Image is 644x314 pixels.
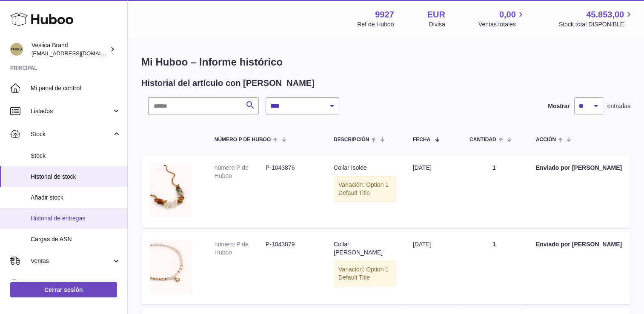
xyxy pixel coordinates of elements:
[586,9,624,20] span: 45.853,00
[215,137,271,143] span: número P de Huboo
[334,176,396,202] div: Variación: Option 1 Default Title
[150,240,192,294] img: marisol.png
[536,164,622,171] strong: Enviado por [PERSON_NAME]
[10,282,117,297] a: Cerrar sesión
[141,77,315,89] h2: Historial del artículo con [PERSON_NAME]
[31,257,112,265] span: Ventas
[215,240,266,257] dt: número P de Huboo
[334,261,396,286] div: Variación: Option 1 Default Title
[334,137,369,143] span: Descripción
[325,232,404,304] td: Collar [PERSON_NAME]
[429,20,445,29] div: Divisa
[31,214,121,223] span: Historial de entregas
[141,55,630,69] h1: Mi Huboo – Informe histórico
[215,164,266,180] dt: número P de Huboo
[427,9,445,20] strong: EUR
[404,232,461,304] td: [DATE]
[404,155,461,228] td: [DATE]
[559,9,634,29] a: 45.853,00 Stock total DISPONIBLE
[150,164,192,217] img: isolde.png
[478,9,526,29] a: 0,00 Ventas totales
[357,20,394,29] div: Ref de Huboo
[499,9,516,20] span: 0,00
[536,137,556,143] span: Acción
[31,194,121,202] span: Añadir stock
[266,240,317,257] dd: P-1043879
[607,102,630,110] span: entradas
[10,43,23,56] img: logistic@vesiica.com
[325,155,404,228] td: Collar Isolde
[31,41,108,57] div: Vesiica Brand
[31,84,121,92] span: Mi panel de control
[536,241,622,248] strong: Enviado por [PERSON_NAME]
[266,164,317,180] dd: P-1043876
[469,137,496,143] span: Cantidad
[31,235,121,243] span: Cargas de ASN
[31,50,125,57] span: [EMAIL_ADDRESS][DOMAIN_NAME]
[461,232,527,304] td: 1
[413,137,430,143] span: Fecha
[31,173,121,181] span: Historial de stock
[375,9,394,20] strong: 9927
[31,130,112,138] span: Stock
[478,20,526,29] span: Ventas totales
[461,155,527,228] td: 1
[31,152,121,160] span: Stock
[31,107,112,115] span: Listados
[548,102,570,110] label: Mostrar
[559,20,634,29] span: Stock total DISPONIBLE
